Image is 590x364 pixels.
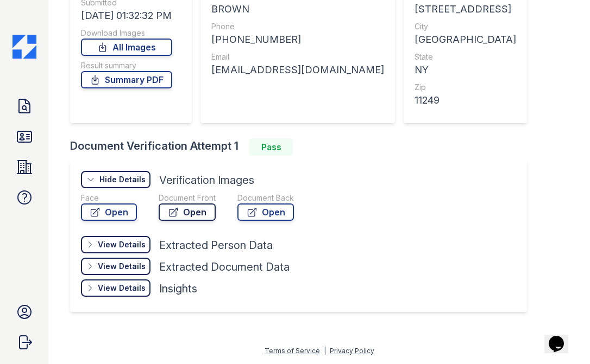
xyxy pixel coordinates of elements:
a: Privacy Policy [330,347,374,355]
a: Terms of Service [265,347,320,355]
a: Summary PDF [81,71,172,88]
a: All Images [81,39,172,56]
iframe: chat widget [544,321,579,353]
div: Face [81,193,137,203]
div: [STREET_ADDRESS] [415,2,516,17]
div: [PHONE_NUMBER] [211,32,384,47]
div: Extracted Document Data [159,259,290,274]
div: [DATE] 01:32:32 PM [81,8,172,23]
div: Document Back [237,193,294,203]
div: Phone [211,21,384,32]
div: View Details [98,261,146,272]
a: Open [159,203,216,221]
div: NY [415,62,516,78]
div: Zip [415,82,516,93]
a: Open [237,203,294,221]
div: Download Images [81,28,172,39]
a: Open [81,203,137,221]
div: City [415,21,516,32]
div: | [324,347,326,355]
div: Email [211,52,384,62]
div: [EMAIL_ADDRESS][DOMAIN_NAME] [211,62,384,78]
div: 11249 [415,93,516,108]
div: Hide Details [99,174,146,185]
div: BROWN [211,2,384,17]
div: View Details [98,239,146,250]
div: Result summary [81,60,172,71]
img: CE_Icon_Blue-c292c112584629df590d857e76928e9f676e5b41ef8f769ba2f05ee15b207248.png [12,35,36,59]
div: Insights [159,281,197,296]
div: [GEOGRAPHIC_DATA] [415,32,516,47]
div: Document Front [159,193,216,203]
div: Document Verification Attempt 1 [70,138,536,156]
div: View Details [98,283,146,293]
div: Verification Images [159,173,254,188]
div: State [415,52,516,62]
div: Pass [249,138,293,156]
div: Extracted Person Data [159,238,273,253]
